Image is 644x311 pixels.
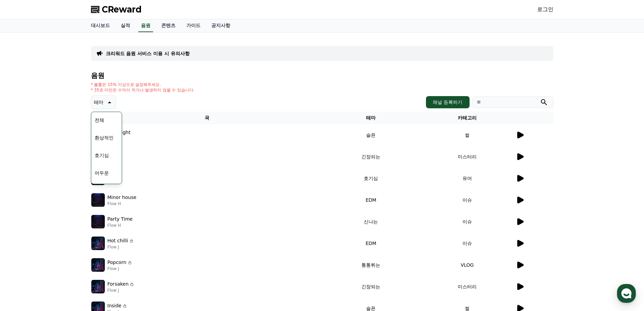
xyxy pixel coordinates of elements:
[91,237,105,250] img: music
[102,4,142,15] span: CReward
[108,288,135,293] p: Flow J
[91,258,105,272] img: music
[419,211,516,232] td: 이슈
[108,194,137,201] p: Minor house
[419,189,516,211] td: 이슈
[2,215,45,231] a: 홈
[92,113,107,128] button: 전체
[537,5,553,14] a: 로그인
[91,72,553,79] h4: 음원
[91,193,105,207] img: music
[323,112,419,124] th: 테마
[323,189,419,211] td: EDM
[323,168,419,189] td: 호기심
[419,124,516,146] td: 썰
[181,19,206,32] a: 가이드
[108,259,126,266] p: Popcorn
[91,4,142,15] a: CReward
[92,148,112,163] button: 호기심
[108,281,129,288] p: Forsaken
[92,130,116,145] button: 환상적인
[323,146,419,168] td: 긴장되는
[138,19,153,32] a: 음원
[108,223,133,228] p: Flow H
[21,225,25,230] span: 홈
[108,237,128,244] p: Hot chilli
[91,95,116,109] button: 테마
[91,87,195,93] p: * 35초 미만은 수익이 적거나 발생하지 않을 수 있습니다.
[87,215,130,231] a: 설정
[92,165,112,180] button: 어두운
[115,19,136,32] a: 실적
[91,215,105,228] img: music
[94,97,103,107] p: 테마
[108,129,130,136] p: Sad Night
[91,82,195,87] p: * 볼륨은 15% 이상으로 설정해주세요.
[419,112,516,124] th: 카테고리
[108,201,137,206] p: Flow H
[104,225,113,230] span: 설정
[419,146,516,168] td: 미스터리
[419,168,516,189] td: 유머
[108,216,133,223] p: Party Time
[91,112,323,124] th: 곡
[323,276,419,297] td: 긴장되는
[108,302,122,309] p: Inside
[108,244,134,250] p: Flow J
[426,96,469,108] button: 채널 등록하기
[91,280,105,293] img: music
[156,19,181,32] a: 콘텐츠
[323,211,419,232] td: 신나는
[108,266,133,271] p: Flow J
[206,19,236,32] a: 공지사항
[106,50,190,57] a: 크리워드 음원 서비스 이용 시 유의사항
[323,232,419,254] td: EDM
[86,19,115,32] a: 대시보드
[45,215,87,231] a: 대화
[323,124,419,146] td: 슬픈
[419,254,516,276] td: VLOG
[323,254,419,276] td: 통통튀는
[62,225,70,230] span: 대화
[419,232,516,254] td: 이슈
[419,276,516,297] td: 미스터리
